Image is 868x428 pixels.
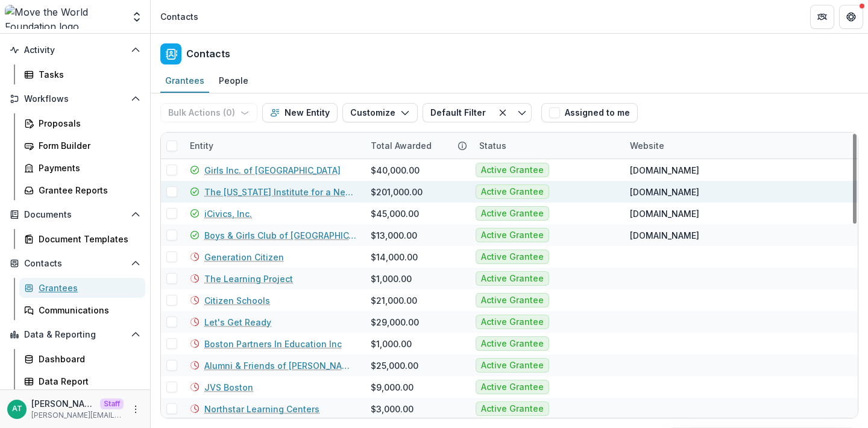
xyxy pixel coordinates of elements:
div: $1,000.00 [371,272,412,285]
div: $9,000.00 [371,381,414,394]
div: Payments [39,162,136,174]
button: Partners [810,5,834,29]
div: [DOMAIN_NAME] [630,229,699,242]
div: Status [472,133,623,159]
a: Payments [19,158,145,178]
div: Total Awarded [363,139,439,152]
nav: breadcrumb [156,8,203,25]
span: Contacts [24,259,126,269]
div: Contacts [160,10,198,23]
p: [PERSON_NAME] [31,397,95,410]
a: The [US_STATE] Institute for a New Commonwealth, Inc. [204,186,356,198]
a: Boys & Girls Club of [GEOGRAPHIC_DATA] [204,229,356,242]
a: Boston Partners In Education Inc [204,338,342,350]
p: [PERSON_NAME][EMAIL_ADDRESS][DOMAIN_NAME] [31,410,124,421]
button: Get Help [839,5,863,29]
a: Document Templates [19,229,145,249]
span: Active Grantee [481,274,544,284]
span: Activity [24,45,126,55]
div: People [214,72,253,89]
div: $201,000.00 [371,186,423,198]
div: $29,000.00 [371,316,419,329]
button: Open Activity [5,40,145,60]
div: $21,000.00 [371,294,417,307]
span: Active Grantee [481,339,544,349]
div: [DOMAIN_NAME] [630,164,699,177]
a: Data Report [19,371,145,391]
button: Open Workflows [5,89,145,109]
div: Entity [183,133,363,159]
button: Open Contacts [5,254,145,273]
button: Customize [342,103,418,122]
a: JVS Boston [204,381,253,394]
a: Tasks [19,65,145,84]
button: Bulk Actions (0) [160,103,257,122]
div: $1,000.00 [371,338,412,350]
div: $45,000.00 [371,207,419,220]
div: Form Builder [39,139,136,152]
div: Grantees [160,72,209,89]
div: [DOMAIN_NAME] [630,186,699,198]
a: The Learning Project [204,272,293,285]
span: Active Grantee [481,360,544,371]
a: Girls Inc. of [GEOGRAPHIC_DATA] [204,164,341,177]
div: Website [623,133,773,159]
div: Grantee Reports [39,184,136,197]
button: Assigned to me [541,103,638,122]
div: Data Report [39,375,136,388]
a: Northstar Learning Centers [204,403,319,415]
a: Proposals [19,113,145,133]
button: More [128,402,143,417]
button: Open Data & Reporting [5,325,145,344]
div: Entity [183,139,221,152]
button: Toggle menu [512,103,532,122]
div: Anna Test [12,405,22,413]
button: Open Documents [5,205,145,224]
div: Dashboard [39,353,136,365]
span: Active Grantee [481,295,544,306]
div: $13,000.00 [371,229,417,242]
div: $25,000.00 [371,359,418,372]
div: $3,000.00 [371,403,414,415]
div: [DOMAIN_NAME] [630,207,699,220]
a: Dashboard [19,349,145,369]
h2: Contacts [186,48,230,60]
button: Default Filter [423,103,493,122]
div: Document Templates [39,233,136,245]
a: Alumni & Friends of [PERSON_NAME][GEOGRAPHIC_DATA] [204,359,356,372]
a: People [214,69,253,93]
div: $14,000.00 [371,251,418,263]
button: Clear filter [493,103,512,122]
a: Form Builder [19,136,145,156]
div: Status [472,139,514,152]
span: Active Grantee [481,165,544,175]
span: Data & Reporting [24,330,126,340]
div: Communications [39,304,136,316]
span: Active Grantee [481,187,544,197]
p: Staff [100,398,124,409]
a: Generation Citizen [204,251,284,263]
a: Grantees [19,278,145,298]
button: Open entity switcher [128,5,145,29]
div: Proposals [39,117,136,130]
img: Move the World Foundation logo [5,5,124,29]
span: Documents [24,210,126,220]
a: iCivics, Inc. [204,207,252,220]
a: Communications [19,300,145,320]
span: Active Grantee [481,317,544,327]
span: Active Grantee [481,404,544,414]
a: Grantee Reports [19,180,145,200]
button: New Entity [262,103,338,122]
div: Total Awarded [363,133,472,159]
a: Let's Get Ready [204,316,271,329]
span: Active Grantee [481,382,544,392]
div: Website [623,139,671,152]
span: Workflows [24,94,126,104]
a: Grantees [160,69,209,93]
div: $40,000.00 [371,164,420,177]
div: Grantees [39,282,136,294]
span: Active Grantee [481,230,544,241]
